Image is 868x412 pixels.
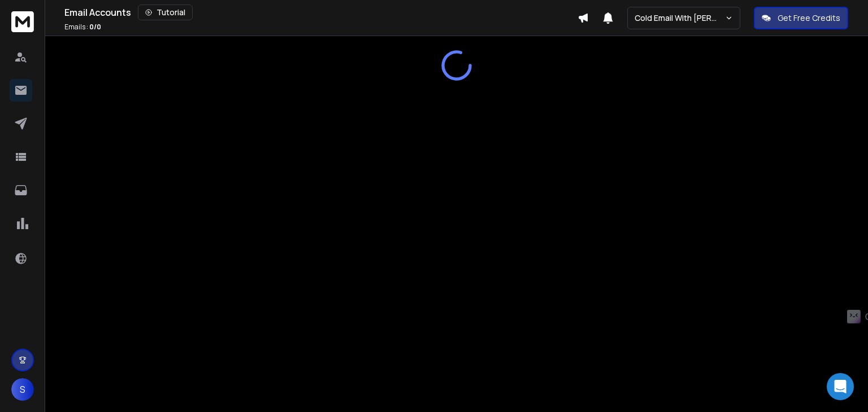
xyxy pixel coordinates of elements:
button: S [11,378,34,401]
button: Tutorial [138,5,193,20]
span: 0 / 0 [89,22,101,32]
div: Email Accounts [64,5,578,20]
button: Get Free Credits [754,7,848,29]
p: Emails : [64,23,101,32]
div: Open Intercom Messenger [827,373,854,400]
p: Get Free Credits [778,12,840,24]
p: Cold Email With [PERSON_NAME] [635,12,725,24]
